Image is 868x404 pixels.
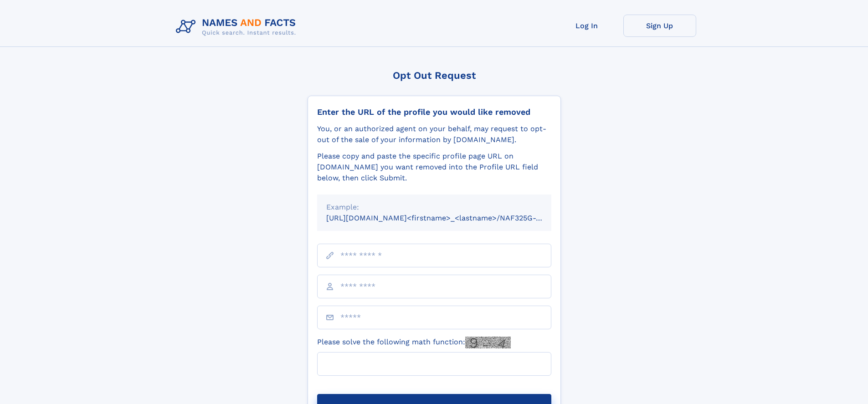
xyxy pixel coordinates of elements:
[317,107,551,117] div: Enter the URL of the profile you would like removed
[326,202,542,213] div: Example:
[317,123,551,145] div: You, or an authorized agent on your behalf, may request to opt-out of the sale of your informatio...
[623,15,696,37] a: Sign Up
[317,337,511,348] label: Please solve the following math function:
[317,151,551,184] div: Please copy and paste the specific profile page URL on [DOMAIN_NAME] you want removed into the Pr...
[172,15,303,39] img: Logo Names and Facts
[550,15,623,37] a: Log In
[326,214,569,222] small: [URL][DOMAIN_NAME]<firstname>_<lastname>/NAF325G-xxxxxxxx
[308,70,561,81] div: Opt Out Request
